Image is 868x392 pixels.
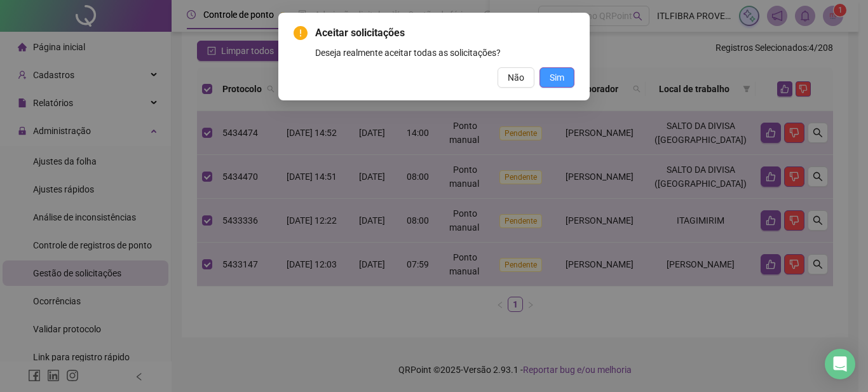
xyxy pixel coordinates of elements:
span: Não [508,71,524,84]
span: exclamation-circle [294,26,308,40]
div: Open Intercom Messenger [825,349,855,379]
button: Não [498,67,534,88]
div: Deseja realmente aceitar todas as solicitações? [315,46,574,60]
button: Sim [539,67,574,88]
span: Aceitar solicitações [315,25,574,41]
span: Sim [550,71,564,84]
